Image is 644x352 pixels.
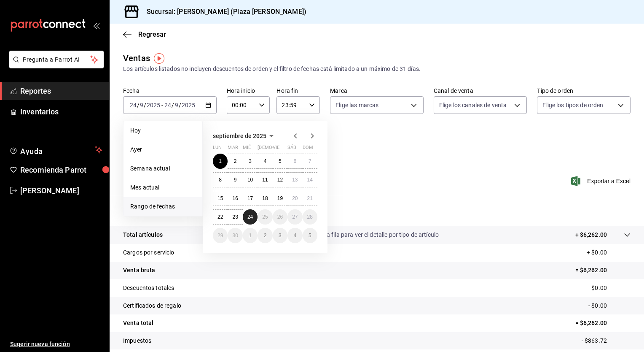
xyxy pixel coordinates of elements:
[144,102,146,108] span: /
[273,154,287,169] button: 5 de septiembre de 2025
[287,154,302,169] button: 6 de septiembre de 2025
[287,209,302,225] button: 27 de septiembre de 2025
[249,233,252,238] abbr: 1 de octubre de 2025
[247,177,253,183] abbr: 10 de septiembre de 2025
[130,164,196,173] span: Semana actual
[258,154,272,169] button: 4 de septiembre de 2025
[258,191,272,206] button: 18 de septiembre de 2025
[172,102,174,108] span: /
[213,191,228,206] button: 15 de septiembre de 2025
[228,228,242,243] button: 30 de septiembre de 2025
[243,209,258,225] button: 24 de septiembre de 2025
[228,209,242,225] button: 23 de septiembre de 2025
[258,209,272,225] button: 25 de septiembre de 2025
[292,214,298,220] abbr: 27 de septiembre de 2025
[307,195,313,201] abbr: 21 de septiembre de 2025
[588,284,631,292] p: - $0.00
[258,145,307,154] abbr: jueves
[309,233,311,238] abbr: 5 de octubre de 2025
[232,233,238,238] abbr: 30 de septiembre de 2025
[293,233,296,238] abbr: 4 de octubre de 2025
[262,177,268,183] abbr: 11 de septiembre de 2025
[273,145,279,154] abbr: viernes
[213,154,228,169] button: 1 de septiembre de 2025
[434,88,527,94] label: Canal de venta
[277,195,283,201] abbr: 19 de septiembre de 2025
[292,177,298,183] abbr: 13 de septiembre de 2025
[123,319,153,328] p: Venta total
[130,126,196,135] span: Hoy
[140,102,144,108] input: --
[213,131,276,141] button: septiembre de 2025
[123,248,174,257] p: Cargos por servicio
[123,88,217,94] label: Fecha
[287,145,296,154] abbr: sábado
[243,145,251,154] abbr: miércoles
[258,172,272,187] button: 11 de septiembre de 2025
[219,177,222,183] abbr: 8 de septiembre de 2025
[542,101,603,109] span: Elige los tipos de orden
[227,88,270,94] label: Hora inicio
[228,191,242,206] button: 16 de septiembre de 2025
[228,172,242,187] button: 9 de septiembre de 2025
[228,145,238,154] abbr: martes
[573,176,631,186] button: Exportar a Excel
[258,228,272,243] button: 2 de octubre de 2025
[243,191,258,206] button: 17 de septiembre de 2025
[276,88,320,94] label: Hora fin
[273,172,287,187] button: 12 de septiembre de 2025
[130,145,196,154] span: Ayer
[273,228,287,243] button: 3 de octubre de 2025
[303,191,317,206] button: 21 de septiembre de 2025
[213,133,266,139] span: septiembre de 2025
[303,228,317,243] button: 5 de octubre de 2025
[293,158,296,164] abbr: 6 de septiembre de 2025
[228,154,242,169] button: 2 de septiembre de 2025
[243,172,258,187] button: 10 de septiembre de 2025
[247,195,253,201] abbr: 17 de septiembre de 2025
[93,22,99,29] button: open_drawer_menu
[299,230,439,239] p: Da clic en la fila para ver el detalle por tipo de artículo
[287,172,302,187] button: 13 de septiembre de 2025
[6,61,104,70] a: Pregunta a Parrot AI
[249,158,252,164] abbr: 3 de septiembre de 2025
[154,53,164,64] img: Tooltip marker
[582,336,631,345] p: - $863.72
[232,214,238,220] abbr: 23 de septiembre de 2025
[20,164,102,176] span: Recomienda Parrot
[279,158,282,164] abbr: 5 de septiembre de 2025
[307,177,313,183] abbr: 14 de septiembre de 2025
[164,102,172,108] input: --
[234,158,237,164] abbr: 2 de septiembre de 2025
[123,336,151,345] p: Impuestos
[330,88,424,94] label: Marca
[309,158,311,164] abbr: 7 de septiembre de 2025
[10,340,102,349] span: Sugerir nueva función
[123,65,631,73] div: Los artículos listados no incluyen descuentos de orden y el filtro de fechas está limitado a un m...
[303,145,313,154] abbr: domingo
[219,158,222,164] abbr: 1 de septiembre de 2025
[20,106,102,117] span: Inventarios
[264,233,267,238] abbr: 2 de octubre de 2025
[335,101,378,109] span: Elige las marcas
[217,195,223,201] abbr: 15 de septiembre de 2025
[123,266,155,275] p: Venta bruta
[277,214,283,220] abbr: 26 de septiembre de 2025
[243,154,258,169] button: 3 de septiembre de 2025
[262,195,268,201] abbr: 18 de septiembre de 2025
[287,228,302,243] button: 4 de octubre de 2025
[303,172,317,187] button: 14 de septiembre de 2025
[292,195,298,201] abbr: 20 de septiembre de 2025
[146,102,161,108] input: ----
[273,191,287,206] button: 19 de septiembre de 2025
[537,88,631,94] label: Tipo de orden
[140,7,306,17] h3: Sucursal: [PERSON_NAME] (Plaza [PERSON_NAME])
[123,230,163,239] p: Total artículos
[138,30,166,38] span: Regresar
[123,206,631,216] p: Resumen
[234,177,237,183] abbr: 9 de septiembre de 2025
[137,102,140,108] span: /
[213,228,228,243] button: 29 de septiembre de 2025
